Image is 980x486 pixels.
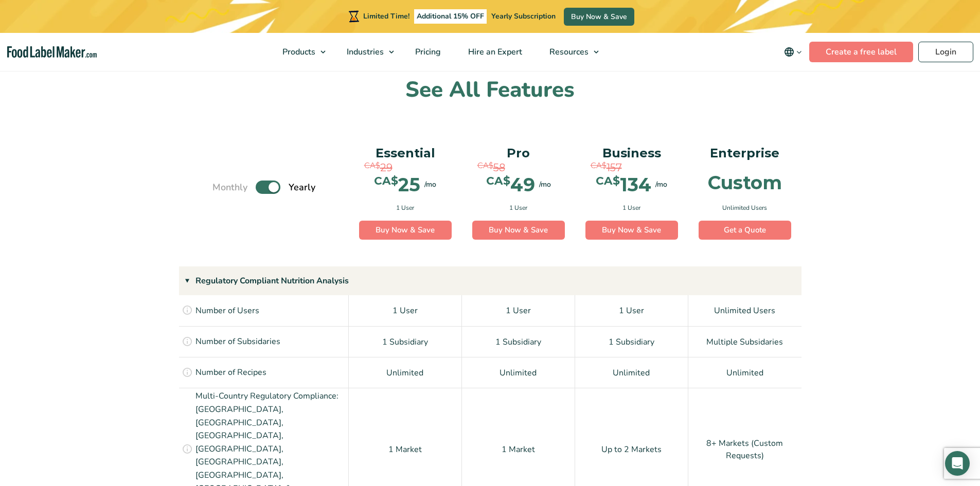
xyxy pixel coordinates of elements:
span: 1 User [509,203,527,212]
p: Pro [472,143,565,163]
span: 58 [493,160,505,175]
label: Toggle [256,181,280,194]
span: /mo [424,179,436,190]
span: 1 User [622,203,640,212]
a: Resources [536,33,604,71]
a: Create a free label [809,42,913,62]
div: Unlimited Users [688,295,801,326]
span: Pricing [412,46,442,58]
span: Monthly [212,181,247,194]
div: 1 User [349,295,462,326]
a: Buy Now & Save [359,221,452,240]
a: Login [918,42,973,62]
a: Products [269,33,331,71]
span: Resources [546,46,590,58]
p: Business [585,143,678,163]
a: Get a Quote [699,221,791,240]
span: Unlimited Users [722,203,767,212]
div: Unlimited [462,357,575,388]
div: Unlimited [575,357,688,388]
span: Yearly [289,181,315,194]
a: Buy Now & Save [472,221,565,240]
span: 157 [607,160,622,175]
span: Hire an Expert [465,46,523,58]
div: Custom [708,173,782,192]
div: Open Intercom Messenger [945,451,970,476]
p: Enterprise [699,143,791,163]
span: CA$ [591,160,607,172]
span: Industries [344,46,385,58]
span: CA$ [364,160,380,172]
p: Number of Recipes [195,366,266,380]
div: 1 Subsidiary [349,326,462,357]
p: Essential [359,143,452,163]
div: Multiple Subsidaries [688,326,801,357]
div: 25 [374,175,420,194]
div: 1 Subsidiary [575,326,688,357]
div: 134 [596,175,651,194]
span: CA$ [374,175,398,187]
span: /mo [655,179,667,190]
a: Buy Now & Save [564,8,634,26]
span: Additional 15% OFF [414,9,487,24]
a: Industries [333,33,399,71]
div: Regulatory Compliant Nutrition Analysis [179,266,801,295]
a: Pricing [402,33,452,71]
span: /mo [539,179,551,190]
div: 1 User [462,295,575,326]
a: Hire an Expert [455,33,533,71]
p: Number of Users [195,304,259,318]
div: 1 User [575,295,688,326]
span: Products [279,46,316,58]
div: 1 Subsidiary [462,326,575,357]
span: 29 [380,160,393,175]
p: Number of Subsidaries [195,335,280,349]
h2: See All Features [153,76,827,104]
span: Limited Time! [363,11,409,21]
span: CA$ [477,160,493,172]
div: Unlimited [349,357,462,388]
div: 49 [486,175,535,194]
a: Buy Now & Save [585,221,678,240]
span: Yearly Subscription [491,11,556,21]
div: Unlimited [688,357,801,388]
span: CA$ [596,175,620,187]
span: 1 User [396,203,414,212]
span: CA$ [486,175,510,187]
